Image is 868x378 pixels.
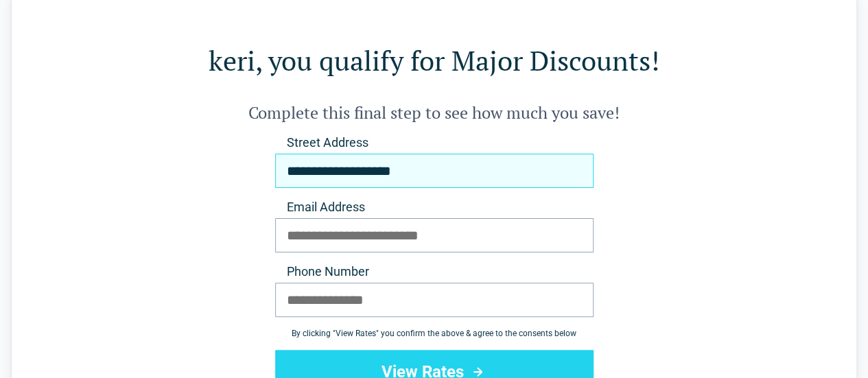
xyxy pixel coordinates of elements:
label: Email Address [275,199,594,215]
div: By clicking " View Rates " you confirm the above & agree to the consents below [275,328,594,339]
h2: Complete this final step to see how much you save! [67,102,801,123]
label: Phone Number [275,263,594,280]
h1: keri, you qualify for Major Discounts! [67,41,801,80]
label: Street Address [275,134,594,151]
